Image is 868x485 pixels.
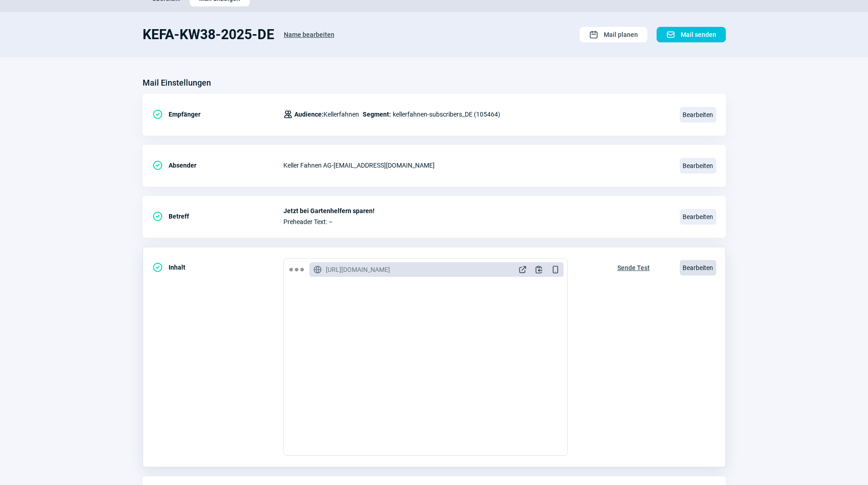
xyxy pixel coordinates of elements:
[294,111,324,118] span: Audience:
[152,207,283,225] div: Betreff
[283,156,669,174] div: Keller Fahnen AG - [EMAIL_ADDRESS][DOMAIN_NAME]
[657,27,726,42] button: Mail senden
[363,109,391,120] span: Segment:
[680,158,716,174] span: Bearbeiten
[283,207,669,214] span: Jetzt bei Gartenhelfern sparen!
[604,27,638,42] span: Mail planen
[284,27,334,42] span: Name bearbeiten
[152,258,283,276] div: Inhalt
[680,107,716,123] span: Bearbeiten
[294,109,359,120] span: Kellerfahnen
[680,260,716,276] span: Bearbeiten
[274,26,344,43] button: Name bearbeiten
[143,76,211,90] h3: Mail Einstellungen
[617,260,650,275] span: Sende Test
[283,105,500,123] div: kellerfahnen-subscribers_DE (105464)
[152,156,283,174] div: Absender
[681,27,716,42] span: Mail senden
[152,105,283,123] div: Empfänger
[580,27,647,42] button: Mail planen
[608,258,659,276] button: Sende Test
[680,209,716,225] span: Bearbeiten
[326,265,390,274] span: [URL][DOMAIN_NAME]
[283,218,669,225] span: Preheader Text: –
[143,26,274,43] h1: KEFA-KW38-2025-DE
